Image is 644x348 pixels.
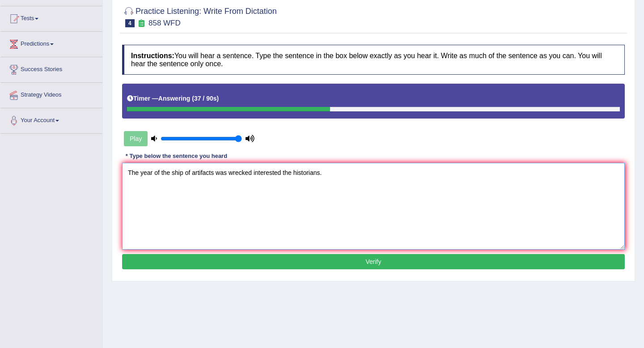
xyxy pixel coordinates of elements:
small: 858 WFD [148,19,181,27]
h2: Practice Listening: Write From Dictation [122,5,277,27]
b: Answering [158,95,191,102]
b: Instructions: [131,52,174,59]
a: Success Stories [0,57,102,80]
b: 37 / 90s [194,95,217,102]
h4: You will hear a sentence. Type the sentence in the box below exactly as you hear it. Write as muc... [122,45,625,75]
h5: Timer — [127,95,219,102]
div: * Type below the sentence you heard [122,152,231,161]
a: Your Account [0,108,102,131]
a: Tests [0,6,102,29]
b: ) [217,95,219,102]
span: 4 [125,19,135,27]
b: ( [192,95,194,102]
button: Verify [122,254,625,269]
small: Exam occurring question [137,19,146,28]
a: Strategy Videos [0,83,102,105]
a: Predictions [0,32,102,54]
